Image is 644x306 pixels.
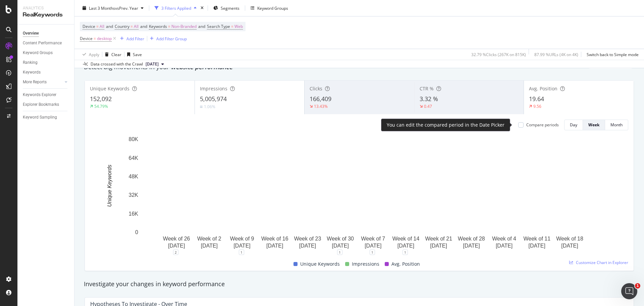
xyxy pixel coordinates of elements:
text: 80K [129,136,139,142]
text: [DATE] [496,243,513,249]
div: Day [570,122,577,128]
button: Add Filter Group [147,35,187,43]
text: Week of 18 [556,236,583,242]
div: Clear [111,51,121,57]
span: desktop [97,34,112,43]
div: Explorer Bookmarks [23,101,59,108]
span: and [106,24,113,29]
div: Add Filter Group [156,36,187,41]
span: Device [83,24,95,29]
div: 32.79 % Clicks ( 267K on 815K ) [471,51,526,57]
span: 166,409 [310,95,331,103]
div: 1 [402,250,408,255]
span: Clicks [310,85,322,92]
button: Segments [211,3,242,13]
text: Week of 21 [425,236,452,242]
span: = [168,24,170,29]
text: Week of 7 [361,236,385,242]
text: Week of 14 [392,236,420,242]
span: All [100,22,104,31]
text: 48K [129,174,139,179]
text: Week of 2 [197,236,221,242]
button: Switch back to Simple mode [584,49,639,60]
button: 3 Filters Applied [152,3,199,13]
div: Keywords [23,69,41,76]
text: [DATE] [430,243,447,249]
span: CTR % [420,85,434,92]
span: Avg. Position [391,260,420,268]
span: 152,092 [90,95,112,103]
div: Keyword Sampling [23,114,57,121]
a: Keywords [23,69,69,76]
div: Content Performance [23,40,62,47]
button: Apply [80,49,99,60]
span: Device [80,36,93,41]
text: [DATE] [397,243,414,249]
text: [DATE] [233,243,250,249]
div: 9.56 [533,103,541,109]
div: Ranking [23,59,38,66]
div: Save [133,51,142,57]
text: 0 [135,229,138,235]
button: Day [564,120,583,130]
div: 1 [337,250,342,255]
text: 16K [129,211,139,217]
span: 3.32 % [420,95,438,103]
text: Week of 30 [327,236,354,242]
span: 2025 Jul. 31st [146,61,159,67]
text: [DATE] [266,243,283,249]
div: Compare periods [526,122,559,128]
span: = [94,36,96,41]
span: vs Prev. Year [115,5,138,11]
div: 3 Filters Applied [161,5,191,11]
div: Week [588,122,599,128]
span: Unique Keywords [90,85,129,92]
div: 13.43% [314,103,328,109]
div: 1 [370,250,375,255]
text: Week of 11 [523,236,550,242]
text: Week of 4 [492,236,516,242]
text: Unique Keywords [107,165,112,207]
span: and [140,24,147,29]
span: Segments [221,5,239,11]
span: 5,005,974 [200,95,227,103]
span: All [134,22,139,31]
a: Overview [23,30,69,37]
div: Keyword Groups [23,49,53,56]
span: and [198,24,205,29]
text: [DATE] [168,243,185,249]
span: 1 [635,283,640,289]
div: Keyword Groups [257,5,288,11]
a: More Reports [23,79,63,86]
button: [DATE] [143,60,167,68]
div: Keywords Explorer [23,91,56,98]
text: Week of 16 [261,236,288,242]
span: 19.64 [529,95,544,103]
a: Ranking [23,59,69,66]
div: Month [610,122,623,128]
text: [DATE] [463,243,480,249]
a: Keyword Groups [23,49,69,56]
span: Keywords [149,24,167,29]
text: 32K [129,192,139,198]
text: [DATE] [365,243,381,249]
div: 87.99 % URLs ( 4K on 4K ) [534,51,578,57]
span: = [130,24,133,29]
text: [DATE] [332,243,348,249]
a: Content Performance [23,40,69,47]
div: 2 [173,250,178,255]
button: Clear [102,49,121,60]
text: Week of 9 [230,236,254,242]
span: Unique Keywords [300,260,340,268]
a: Explorer Bookmarks [23,101,69,108]
div: 54.79% [94,103,108,109]
div: Switch back to Simple mode [587,51,639,57]
span: Customize Chart in Explorer [576,260,628,265]
div: You can edit the compared period in the Date Picker [387,122,504,128]
button: Month [605,120,628,130]
text: [DATE] [201,243,218,249]
div: RealKeywords [23,11,69,19]
iframe: Intercom live chat [621,283,637,299]
a: Keywords Explorer [23,91,69,98]
div: Add Filter [126,36,144,41]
